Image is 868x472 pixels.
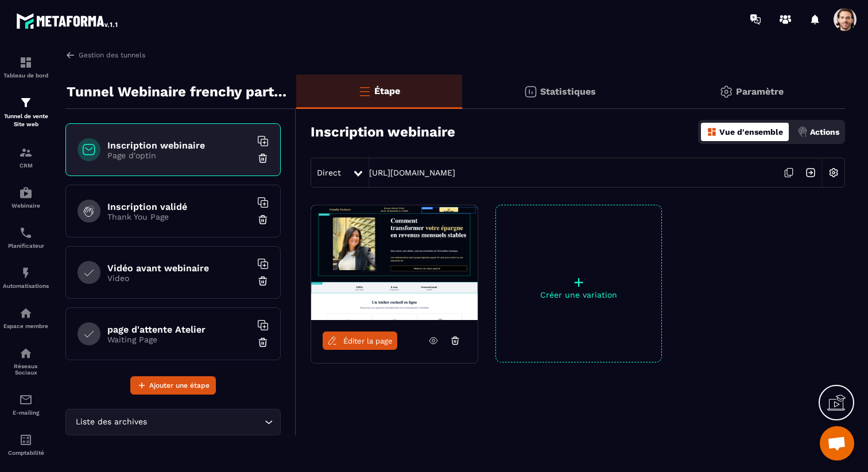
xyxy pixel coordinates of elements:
[736,86,784,97] p: Paramètre
[3,384,49,424] a: emailemailE-mailing
[800,162,821,184] img: arrow-next.bcc2205e.svg
[496,274,661,290] p: +
[707,127,717,137] img: dashboard-orange.40269519.svg
[257,153,269,164] img: trash
[65,409,281,435] div: Search for option
[19,186,33,200] img: automations
[369,168,455,177] a: [URL][DOMAIN_NAME]
[19,306,33,320] img: automations
[19,393,33,407] img: email
[3,243,49,249] p: Planificateur
[3,363,49,376] p: Réseaux Sociaux
[19,56,33,69] img: formation
[19,266,33,280] img: automations
[19,146,33,159] img: formation
[810,127,839,136] p: Actions
[496,290,661,299] p: Créer une variation
[3,424,49,465] a: accountantaccountantComptabilité
[311,205,478,320] img: image
[67,80,288,103] p: Tunnel Webinaire frenchy partners
[311,124,455,140] h3: Inscription webinaire
[323,331,397,350] a: Éditer la page
[3,217,49,258] a: schedulerschedulerPlanificateur
[107,324,251,335] h6: page d'attente Atelier
[19,433,33,447] img: accountant
[257,275,269,287] img: trash
[3,112,49,128] p: Tunnel de vente Site web
[3,162,49,169] p: CRM
[3,283,49,289] p: Automatisations
[19,96,33,110] img: formation
[257,337,269,348] img: trash
[719,85,733,99] img: setting-gr.5f69749f.svg
[107,274,251,283] p: Video
[65,50,76,60] img: arrow
[107,151,251,160] p: Page d'optin
[107,263,251,274] h6: Vidéo avant webinaire
[107,201,251,212] h6: Inscription validé
[257,214,269,225] img: trash
[3,450,49,456] p: Comptabilité
[107,140,251,151] h6: Inscription webinaire
[73,416,149,428] span: Liste des archives
[3,137,49,177] a: formationformationCRM
[19,346,33,360] img: social-network
[149,380,210,391] span: Ajouter une étape
[3,177,49,217] a: automationsautomationsWebinaire
[317,168,341,177] span: Direct
[823,162,844,184] img: setting-w.858f3a88.svg
[3,202,49,209] p: Webinaire
[540,86,596,97] p: Statistiques
[16,10,119,31] img: logo
[107,212,251,221] p: Thank You Page
[149,416,262,428] input: Search for option
[65,50,145,60] a: Gestion des tunnels
[719,127,783,136] p: Vue d'ensemble
[107,335,251,344] p: Waiting Page
[820,426,854,461] div: Ouvrir le chat
[524,85,537,99] img: stats.20deebd0.svg
[358,84,371,98] img: bars-o.4a397970.svg
[3,258,49,298] a: automationsautomationsAutomatisations
[3,47,49,87] a: formationformationTableau de bord
[3,323,49,329] p: Espace membre
[19,226,33,240] img: scheduler
[130,376,216,395] button: Ajouter une étape
[374,85,400,96] p: Étape
[3,298,49,338] a: automationsautomationsEspace membre
[3,338,49,384] a: social-networksocial-networkRéseaux Sociaux
[3,87,49,137] a: formationformationTunnel de vente Site web
[797,127,808,137] img: actions.d6e523a2.png
[3,409,49,416] p: E-mailing
[3,72,49,79] p: Tableau de bord
[343,337,393,345] span: Éditer la page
